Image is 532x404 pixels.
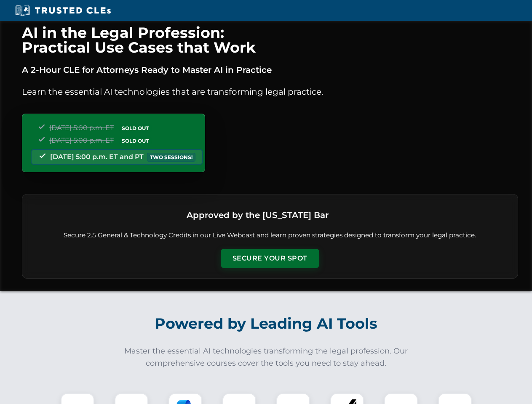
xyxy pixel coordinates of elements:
[49,136,114,144] span: [DATE] 5:00 p.m. ET
[187,207,329,223] h3: Approved by the [US_STATE] Bar
[49,124,114,132] span: [DATE] 5:00 p.m. ET
[332,205,353,226] img: Logo
[33,309,500,338] h2: Powered by Leading AI Tools
[119,124,152,133] span: SOLD OUT
[119,345,414,369] p: Master the essential AI technologies transforming the legal profession. Our comprehensive courses...
[221,249,319,268] button: Secure Your Spot
[22,25,518,55] h1: AI in the Legal Profession: Practical Use Cases that Work
[13,4,113,17] img: Trusted CLEs
[119,136,152,145] span: SOLD OUT
[32,231,508,240] p: Secure 2.5 General & Technology Credits in our Live Webcast and learn proven strategies designed ...
[22,85,518,98] p: Learn the essential AI technologies that are transforming legal practice.
[22,63,518,77] p: A 2-Hour CLE for Attorneys Ready to Master AI in Practice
